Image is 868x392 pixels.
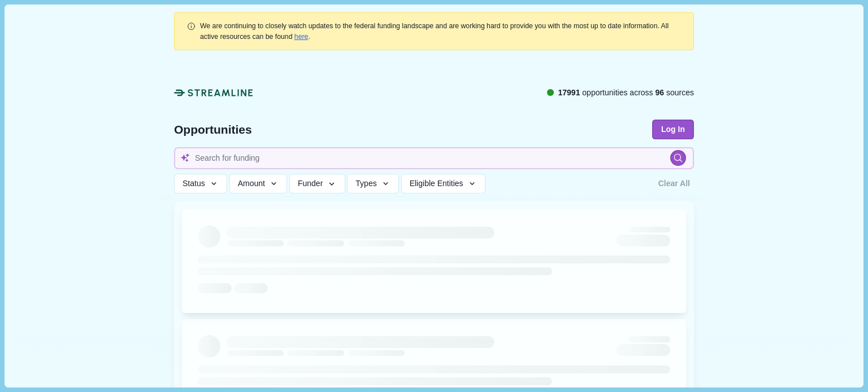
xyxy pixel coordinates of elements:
[558,88,580,97] span: 17991
[174,124,252,135] span: Opportunities
[174,174,227,193] button: Status
[229,174,288,193] button: Amount
[558,87,694,99] span: opportunities across sources
[183,179,205,188] span: Status
[200,22,669,40] span: We are continuing to closely watch updates to the federal funding landscape and are working hard ...
[410,179,463,188] span: Eligible Entities
[200,21,682,42] div: .
[298,179,323,188] span: Funder
[656,88,665,97] span: 96
[347,174,399,193] button: Types
[654,174,694,193] button: Clear All
[294,33,309,41] a: here
[289,174,345,193] button: Funder
[238,179,265,188] span: Amount
[174,147,694,169] input: Search for funding
[401,174,485,193] button: Eligible Entities
[652,120,694,139] button: Log In
[355,179,376,188] span: Types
